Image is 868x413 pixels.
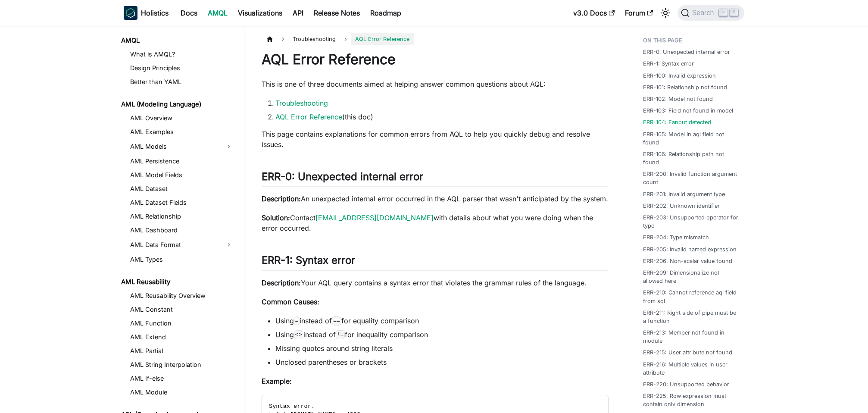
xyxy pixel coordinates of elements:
a: ERR-104: Fanout detected [643,118,711,126]
a: v3.0 Docs [568,6,620,20]
li: Using instead of for inequality comparison [275,329,609,340]
a: Troubleshooting [275,99,328,107]
button: Switch between dark and light mode (currently light mode) [659,6,672,20]
a: ERR-213: Member not found in module [643,329,739,345]
a: AML Relationship [128,210,237,222]
p: This page contains explanations for common errors from AQL to help you quickly debug and resolve ... [262,129,609,150]
p: Your AQL query contains a syntax error that violates the grammar rules of the language. [262,278,609,288]
a: AML Module [128,386,237,398]
a: ERR-206: Non-scalar value found [643,257,732,265]
a: ERR-106: Relationship path not found [643,150,739,166]
strong: Common Causes: [262,297,319,306]
a: Design Principles [128,62,237,74]
strong: Solution: [262,213,290,222]
a: API [287,6,309,20]
a: AML Types [128,253,237,266]
a: AML Dataset Fields [128,197,237,209]
a: Forum [620,6,658,20]
span: Syntax error. [269,403,315,410]
a: AMQL [119,34,237,47]
a: Home page [262,33,278,45]
a: AML String Interpolation [128,359,237,371]
button: Search (Command+K) [678,5,744,21]
a: ERR-200: Invalid function argument count [643,170,739,186]
a: ERR-215: User attribute not found [643,348,732,357]
a: ERR-210: Cannot reference aql field from sql [643,288,739,305]
span: Troubleshooting [288,33,340,45]
nav: Docs sidebar [115,26,244,413]
a: Better than YAML [128,76,237,88]
a: AML Extend [128,331,237,343]
a: ERR-202: Unknown identifier [643,202,720,210]
a: ERR-103: Field not found in model [643,106,733,115]
a: ERR-100: Invalid expression [643,72,716,80]
h1: AQL Error Reference [262,51,609,68]
a: ERR-205: Invalid named expression [643,245,737,253]
kbd: ⌘ [719,9,727,16]
img: Holistics [124,6,137,20]
code: <> [294,330,303,339]
a: ERR-105: Model in aql field not found [643,130,739,147]
a: Visualizations [233,6,287,20]
span: AQL Error Reference [351,33,414,45]
li: Using instead of for equality comparison [275,316,609,326]
a: ERR-0: Unexpected internal error [643,48,730,56]
nav: Breadcrumbs [262,33,609,45]
a: What is AMQL? [128,48,237,60]
strong: Description: [262,278,301,287]
span: Search [690,9,719,17]
a: ERR-102: Model not found [643,95,713,103]
h2: ERR-1: Syntax error [262,254,609,270]
a: ERR-209: Dimensionalize not allowed here [643,269,739,285]
a: ERR-204: Type mismatch [643,233,709,241]
a: AML Examples [128,126,237,138]
button: Expand sidebar category 'AML Data Format' [221,238,237,252]
a: ERR-1: Syntax error [643,59,694,68]
b: Holistics [141,8,169,18]
p: Contact with details about what you were doing when the error occurred. [262,213,609,233]
a: AML Partial [128,345,237,357]
a: Docs [175,6,203,20]
a: AML Dashboard [128,224,237,236]
a: ERR-211: Right side of pipe must be a function [643,309,739,325]
p: An unexpected internal error occurred in the AQL parser that wasn't anticipated by the system. [262,194,609,204]
li: (this doc) [275,112,609,122]
a: AML Reusability [119,276,237,288]
strong: Description: [262,194,301,203]
a: ERR-201: Invalid argument type [643,190,725,198]
a: AML Data Format [128,238,221,252]
p: This is one of three documents aimed at helping answer common questions about AQL: [262,79,609,89]
code: != [336,330,345,339]
a: AML Constant [128,303,237,316]
a: AML Models [128,140,221,153]
a: AQL Error Reference [275,113,342,121]
strong: Example: [262,377,292,385]
a: ERR-216: Multiple values in user attribute [643,360,739,377]
code: == [332,316,341,325]
a: AMQL [203,6,233,20]
code: = [294,316,300,325]
a: ERR-220: Unsupported behavior [643,380,729,388]
a: AML Overview [128,112,237,124]
h2: ERR-0: Unexpected internal error [262,170,609,187]
a: ERR-203: Unsupported operator for type [643,213,739,230]
a: AML Persistence [128,155,237,167]
a: AML If-else [128,372,237,385]
a: Release Notes [309,6,365,20]
a: AML Dataset [128,183,237,195]
li: Unclosed parentheses or brackets [275,357,609,367]
a: AML Function [128,317,237,329]
kbd: K [730,9,738,16]
a: Roadmap [365,6,406,20]
a: ERR-101: Relationship not found [643,83,727,91]
a: [EMAIL_ADDRESS][DOMAIN_NAME] [315,213,434,222]
a: AML Model Fields [128,169,237,181]
li: Missing quotes around string literals [275,343,609,354]
a: AML (Modeling Language) [119,98,237,110]
a: AML Reusability Overview [128,290,237,302]
a: ERR-225: Row expression must contain only dimension [643,392,739,408]
a: HolisticsHolistics [124,6,169,20]
button: Expand sidebar category 'AML Models' [221,140,237,153]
